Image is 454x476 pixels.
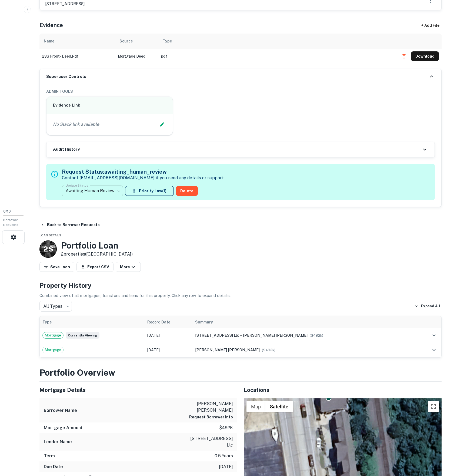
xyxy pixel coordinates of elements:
[39,386,237,394] h5: Mortgage Details
[39,366,442,379] h3: Portfolio Overview
[61,240,133,251] h3: Portfolio Loan
[125,186,174,196] button: Priority:Low(1)
[39,301,72,312] div: All Types
[145,343,192,357] td: [DATE]
[399,52,409,61] button: Delete file
[39,49,115,64] td: 233 front - deed.pdf
[45,1,187,7] p: [STREET_ADDRESS]
[219,425,233,431] p: $492k
[176,186,198,196] button: Delete
[40,316,145,328] th: Type
[62,175,225,181] p: Contact [EMAIL_ADDRESS][DOMAIN_NAME] if you need any details or support.
[44,464,63,470] h6: Due Date
[43,244,53,254] p: 2 S
[195,348,260,352] span: [PERSON_NAME] [PERSON_NAME]
[116,262,141,272] button: More
[195,333,239,338] span: [STREET_ADDRESS] llc
[411,51,439,61] button: Download
[429,345,439,355] button: expand row
[115,49,158,64] td: Mortgage Deed
[158,34,396,49] th: Type
[115,34,158,49] th: Source
[53,102,166,108] h6: Evidence Link
[184,401,233,414] p: [PERSON_NAME] [PERSON_NAME]
[53,121,99,128] p: No Slack link available
[195,332,414,338] div: →
[38,220,102,230] button: Back to Borrower Requests
[43,347,63,353] span: Mortgage
[158,120,166,128] button: Edit Slack Link
[3,209,11,213] span: 0 / 10
[119,38,133,44] div: Source
[427,433,454,459] iframe: Chat Widget
[76,262,113,272] button: Export CSV
[44,439,72,445] h6: Lender Name
[66,183,88,188] label: Update Status
[39,21,63,29] h5: Evidence
[429,331,439,340] button: expand row
[44,425,83,431] h6: Mortgage Amount
[39,34,442,69] div: scrollable content
[215,453,233,459] p: 0.5 years
[192,316,417,328] th: Summary
[3,218,18,227] span: Borrower Requests
[39,234,61,237] span: Loan Details
[219,464,233,470] p: [DATE]
[310,333,323,338] span: ($ 492k )
[66,332,99,339] span: Currently viewing
[62,183,123,199] div: Awaiting Human Review
[243,333,308,338] span: [PERSON_NAME] [PERSON_NAME]
[428,401,439,412] button: Toggle fullscreen view
[158,49,396,64] td: pdf
[44,38,54,44] div: Name
[184,435,233,448] p: [STREET_ADDRESS] llc
[411,21,449,30] div: + Add File
[39,262,74,272] button: Save Loan
[39,280,442,290] h4: Property History
[39,292,442,299] p: Combined view of all mortgages, transfers, and liens for this property. Click any row to expand d...
[46,88,435,94] h6: ADMIN TOOLS
[53,146,80,153] h6: Audit History
[46,74,86,80] h6: Superuser Controls
[145,328,192,343] td: [DATE]
[44,453,55,459] h6: Term
[413,302,442,310] button: Expand All
[145,316,192,328] th: Record Date
[44,407,77,414] h6: Borrower Name
[244,386,442,394] h5: Locations
[62,168,225,176] h5: Request Status: awaiting_human_review
[246,401,265,412] button: Show street map
[39,34,115,49] th: Name
[265,401,293,412] button: Show satellite imagery
[61,251,133,257] p: 2 properties ([GEOGRAPHIC_DATA])
[163,38,172,44] div: Type
[262,348,275,352] span: ($ 492k )
[43,333,63,338] span: Mortgage
[189,414,233,420] button: Request Borrower Info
